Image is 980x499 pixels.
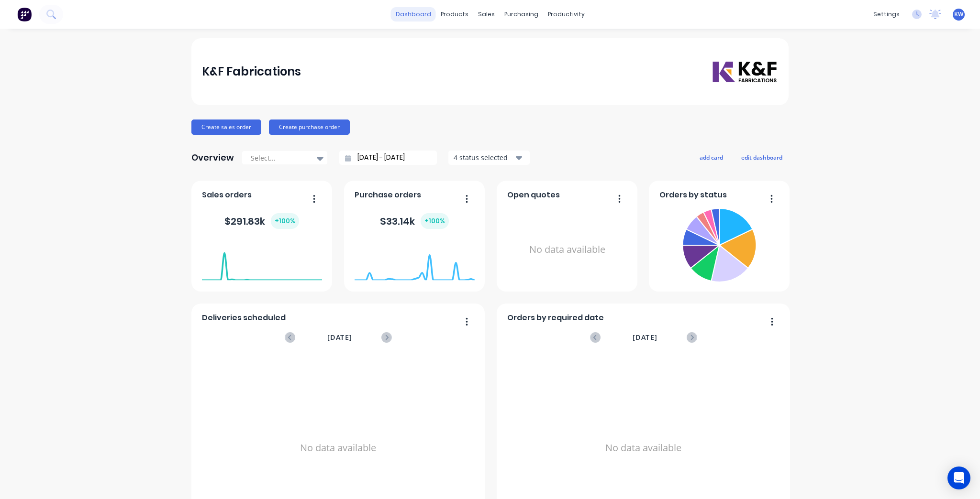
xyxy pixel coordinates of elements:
[421,213,449,229] div: + 100 %
[735,151,789,163] button: edit dashboard
[380,213,449,229] div: $ 33.14k
[454,152,514,163] div: 4 status selected
[355,189,421,201] span: Purchase orders
[391,7,436,22] a: dashboard
[269,119,350,135] button: Create purchase order
[436,7,473,22] div: products
[869,7,904,22] div: settings
[202,189,252,201] span: Sales orders
[191,119,261,135] button: Create sales order
[711,60,778,84] img: K&F Fabrications
[473,7,500,22] div: sales
[271,213,299,229] div: + 100 %
[327,332,352,343] span: [DATE]
[947,466,970,489] div: Open Intercom Messenger
[507,189,560,201] span: Open quotes
[17,7,32,22] img: Factory
[507,312,604,324] span: Orders by required date
[191,148,234,167] div: Overview
[448,151,530,165] button: 4 status selected
[202,62,301,81] div: K&F Fabrications
[659,189,727,201] span: Orders by status
[500,7,543,22] div: purchasing
[224,213,299,229] div: $ 291.83k
[633,332,657,343] span: [DATE]
[507,205,627,295] div: No data available
[543,7,590,22] div: productivity
[954,10,963,19] span: KW
[693,151,729,163] button: add card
